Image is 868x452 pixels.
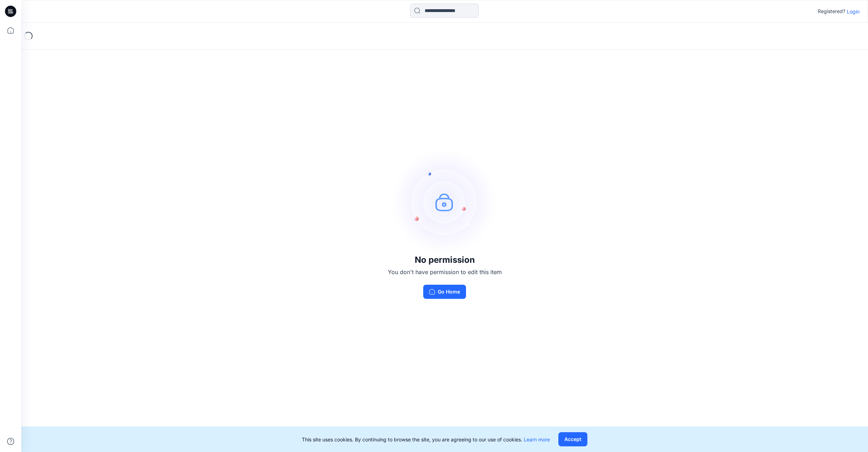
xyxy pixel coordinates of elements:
button: Accept [558,432,587,446]
p: You don't have permission to edit this item [388,268,502,276]
button: Go Home [423,285,466,299]
img: no-perm.svg [392,149,498,255]
p: Login [847,8,860,15]
h3: No permission [388,255,502,265]
p: Registered? [818,7,845,16]
a: Learn more [524,436,550,442]
p: This site uses cookies. By continuing to browse the site, you are agreeing to our use of cookies. [302,436,550,443]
